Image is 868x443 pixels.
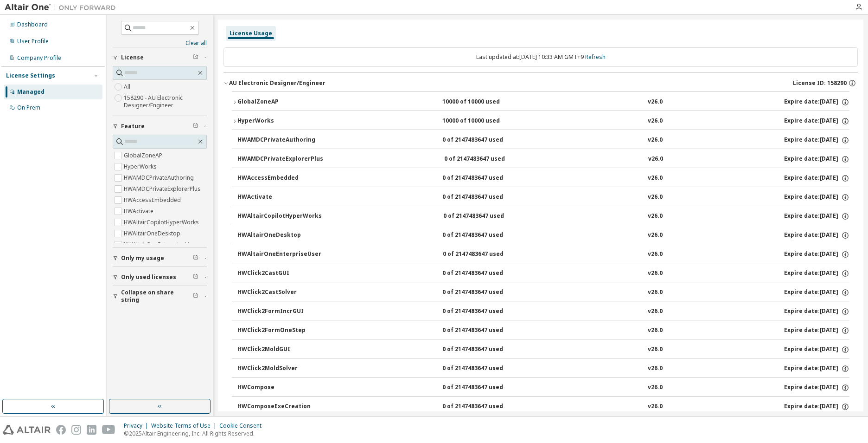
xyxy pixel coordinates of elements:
div: Expire date: [DATE] [784,403,849,411]
span: Clear filter [193,54,198,61]
a: Refresh [585,53,606,61]
div: v26.0 [648,269,663,278]
div: HWAltairOneDesktop [237,231,321,240]
div: Website Terms of Use [151,422,219,430]
div: 0 of 2147483647 used [444,155,528,163]
button: HWActivate0 of 2147483647 usedv26.0Expire date:[DATE] [237,187,849,208]
div: Expire date: [DATE] [784,174,849,182]
div: v26.0 [648,365,663,373]
button: HWClick2MoldSolver0 of 2147483647 usedv26.0Expire date:[DATE] [237,358,849,379]
span: License ID: 158290 [793,79,847,87]
div: 0 of 2147483647 used [442,193,526,202]
div: Expire date: [DATE] [784,269,849,278]
div: Expire date: [DATE] [784,326,849,335]
img: instagram.svg [71,425,81,435]
div: v26.0 [648,384,663,392]
div: v26.0 [648,345,663,354]
div: Expire date: [DATE] [784,155,849,163]
label: HWAltairOneEnterpriseUser [124,239,200,250]
div: v26.0 [648,174,663,182]
label: HWAltairOneDesktop [124,228,182,239]
div: HWCompose [237,384,321,392]
div: Company Profile [17,54,61,62]
div: 10000 of 10000 used [442,117,526,125]
div: Expire date: [DATE] [784,384,849,392]
div: 0 of 2147483647 used [442,174,526,182]
div: v26.0 [648,250,663,259]
span: Only used licenses [121,274,176,281]
div: v26.0 [648,136,663,144]
label: 158290 - AU Electronic Designer/Engineer [124,92,207,111]
div: 0 of 2147483647 used [442,326,526,335]
span: Only my usage [121,254,164,262]
div: Privacy [124,422,151,430]
div: Expire date: [DATE] [784,117,849,125]
div: 0 of 2147483647 used [442,288,526,297]
div: HWClick2CastGUI [237,269,321,278]
div: v26.0 [648,117,663,125]
button: Feature [113,116,207,137]
div: HWClick2FormIncrGUI [237,307,321,316]
div: 0 of 2147483647 used [442,403,526,411]
label: HWAltairCopilotHyperWorks [124,217,201,228]
div: On Prem [17,104,40,111]
div: v26.0 [648,288,663,297]
button: Only used licenses [113,267,207,287]
div: 0 of 2147483647 used [443,250,526,259]
div: 10000 of 10000 used [442,98,526,106]
span: Clear filter [193,254,198,262]
div: v26.0 [648,212,663,221]
button: HWCompose0 of 2147483647 usedv26.0Expire date:[DATE] [237,378,849,398]
div: v26.0 [648,155,663,163]
div: Cookie Consent [219,422,267,430]
div: 0 of 2147483647 used [443,212,527,221]
div: HWActivate [237,193,321,202]
button: HWAMDCPrivateExplorerPlus0 of 2147483647 usedv26.0Expire date:[DATE] [237,149,849,169]
button: Collapse on share string [113,286,207,306]
div: v26.0 [648,307,663,316]
div: HWClick2FormOneStep [237,326,321,335]
label: GlobalZoneAP [124,150,164,161]
div: User Profile [17,38,49,45]
div: HyperWorks [237,117,321,125]
div: 0 of 2147483647 used [442,307,526,316]
span: Clear filter [193,274,198,281]
div: License Settings [6,72,55,79]
label: HWActivate [124,206,155,217]
div: License Usage [230,30,272,37]
img: youtube.svg [102,425,115,435]
div: HWClick2MoldSolver [237,365,321,373]
button: HWClick2CastSolver0 of 2147483647 usedv26.0Expire date:[DATE] [237,282,849,303]
div: v26.0 [648,98,663,106]
button: HWAccessEmbedded0 of 2147483647 usedv26.0Expire date:[DATE] [237,168,849,189]
div: HWClick2CastSolver [237,288,321,297]
img: facebook.svg [56,425,66,435]
button: HWAMDCPrivateAuthoring0 of 2147483647 usedv26.0Expire date:[DATE] [237,130,849,150]
span: Feature [121,123,145,130]
div: HWAltairCopilotHyperWorks [237,212,322,221]
div: AU Electronic Designer/Engineer [229,79,325,87]
button: Only my usage [113,248,207,268]
button: License [113,47,207,68]
div: 0 of 2147483647 used [442,345,526,354]
div: 0 of 2147483647 used [442,384,526,392]
button: HWAltairOneDesktop0 of 2147483647 usedv26.0Expire date:[DATE] [237,225,849,246]
div: HWAccessEmbedded [237,174,321,182]
label: HWAMDCPrivateExplorerPlus [124,183,203,195]
div: Managed [17,88,45,96]
div: Last updated at: [DATE] 10:33 AM GMT+9 [223,47,858,67]
div: HWAMDCPrivateExplorerPlus [237,155,323,163]
button: HyperWorks10000 of 10000 usedv26.0Expire date:[DATE] [232,111,849,131]
div: Expire date: [DATE] [784,212,849,221]
div: v26.0 [648,326,663,335]
button: HWClick2MoldGUI0 of 2147483647 usedv26.0Expire date:[DATE] [237,339,849,360]
label: HWAccessEmbedded [124,195,183,206]
label: All [124,81,132,92]
div: Expire date: [DATE] [784,365,849,373]
div: Expire date: [DATE] [784,231,849,240]
span: Clear filter [193,123,198,130]
span: Collapse on share string [121,289,193,304]
div: HWAltairOneEnterpriseUser [237,250,321,259]
div: Expire date: [DATE] [784,345,849,354]
div: Expire date: [DATE] [784,307,849,316]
